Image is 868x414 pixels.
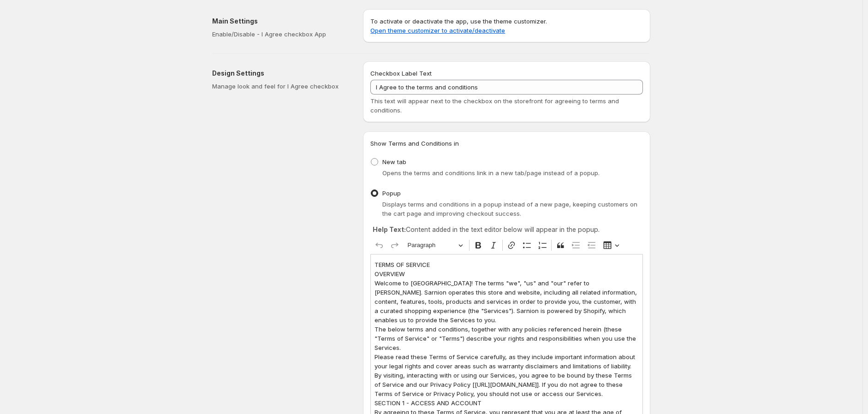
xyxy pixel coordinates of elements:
[373,225,641,234] p: Content added in the text editor below will appear in the popup.
[212,17,348,26] h2: Main Settings
[375,352,639,371] p: Please read these Terms of Service carefully, as they include important information about your le...
[373,225,406,233] strong: Help Text:
[382,201,637,217] span: Displays terms and conditions in a popup instead of a new page, keeping customers on the cart pag...
[370,237,643,254] div: Editor toolbar
[375,260,639,325] p: TERMS OF SERVICE OVERVIEW Welcome to [GEOGRAPHIC_DATA]! The terms "we", "us" and "our" refer to [...
[212,69,348,78] h2: Design Settings
[370,17,643,35] p: To activate or deactivate the app, use the theme customizer.
[370,97,619,114] span: This text will appear next to the checkbox on the storefront for agreeing to terms and conditions.
[370,70,432,77] span: Checkbox Label Text
[212,30,348,39] p: Enable/Disable - I Agree checkbox App
[408,240,456,251] span: Paragraph
[382,158,406,166] span: New tab
[382,189,401,197] span: Popup
[370,140,459,147] span: Show Terms and Conditions in
[375,371,639,398] p: By visiting, interacting with or using our Services, you agree to be bound by these Terms of Serv...
[370,27,505,34] a: Open theme customizer to activate/deactivate
[375,325,639,352] p: The below terms and conditions, together with any policies referenced herein (these "Terms of Ser...
[404,238,467,253] button: Paragraph, Heading
[382,169,600,177] span: Opens the terms and conditions link in a new tab/page instead of a popup.
[212,82,348,91] p: Manage look and feel for I Agree checkbox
